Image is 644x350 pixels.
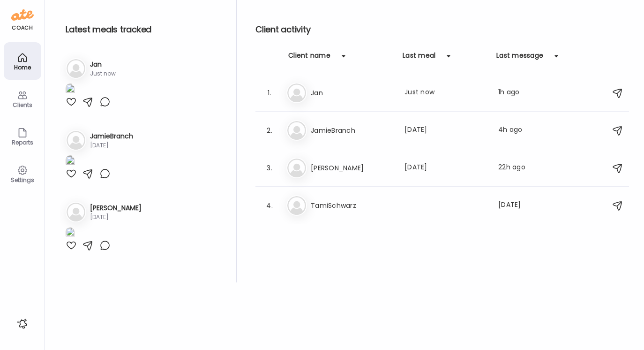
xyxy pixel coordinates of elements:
img: images%2FXImTVQBs16eZqGQ4AKMzePIDoFr2%2Fv4BzdVf0LkiG8IUrWa5l%2FJN8mV10JXwwzb15rJvz8_1080 [66,155,75,168]
img: bg-avatar-default.svg [287,159,306,177]
h3: [PERSON_NAME] [90,203,142,213]
h2: Latest meals tracked [66,23,221,37]
div: Just now [90,69,116,78]
div: [DATE] [90,141,133,150]
img: images%2F34M9xvfC7VOFbuVuzn79gX2qEI22%2FtkReTdtFBbE4XcKTOkzK%2FSu50waWnP4U7VrOt650O_1080 [66,227,75,240]
img: images%2FgxsDnAh2j9WNQYhcT5jOtutxUNC2%2FqYe48qzwmXMQBrl8ihf7%2FHAIEuNc3EqLRaBzuVTFh_1080 [66,84,75,96]
h3: TamiSchwarz [311,200,393,211]
div: [DATE] [498,200,535,211]
div: 4h ago [498,125,535,136]
img: bg-avatar-default.svg [67,203,85,221]
div: 2. [264,125,275,136]
h3: Jan [311,87,393,99]
img: bg-avatar-default.svg [287,121,306,140]
div: Just now [404,87,487,99]
div: Last message [496,51,543,66]
img: bg-avatar-default.svg [67,131,85,150]
h3: JamieBranch [311,125,393,136]
div: Home [6,64,39,70]
h3: Jan [90,60,116,69]
div: Clients [6,102,39,108]
div: 3. [264,162,275,174]
div: coach [12,24,33,32]
div: 1h ago [498,87,535,99]
div: Client name [288,51,330,66]
div: [DATE] [404,162,487,174]
div: 22h ago [498,162,535,174]
div: 1. [264,87,275,99]
img: bg-avatar-default.svg [287,84,306,102]
img: bg-avatar-default.svg [67,59,85,78]
div: Last meal [403,51,435,66]
div: Reports [6,139,39,145]
div: 4. [264,200,275,211]
div: [DATE] [404,125,487,136]
img: ate [11,8,34,23]
h2: Client activity [255,23,629,37]
div: Settings [6,177,39,183]
h3: JamieBranch [90,131,133,141]
img: bg-avatar-default.svg [287,196,306,215]
div: [DATE] [90,213,142,221]
h3: [PERSON_NAME] [311,162,393,174]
